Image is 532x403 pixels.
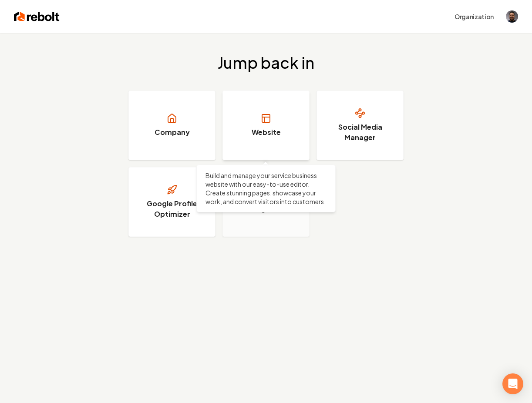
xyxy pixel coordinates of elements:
button: Organization [449,9,499,24]
p: Build and manage your service business website with our easy-to-use editor. Create stunning pages... [205,171,327,206]
button: Open user button [506,10,518,23]
img: Rebolt Logo [14,10,60,23]
div: Open Intercom Messenger [502,373,523,394]
img: Daniel Humberto Ortega Celis [506,10,518,23]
